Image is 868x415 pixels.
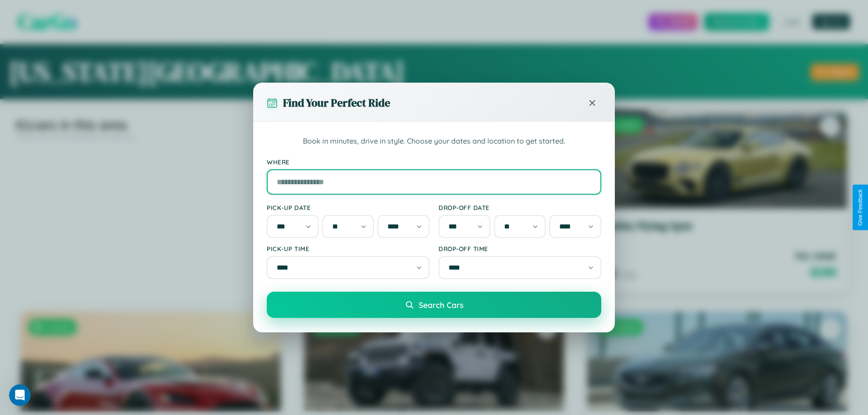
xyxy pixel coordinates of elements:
label: Where [267,158,601,166]
label: Drop-off Date [439,204,601,211]
span: Search Cars [419,300,463,310]
label: Pick-up Time [267,245,429,252]
label: Pick-up Date [267,204,429,211]
h3: Find Your Perfect Ride [283,95,390,110]
button: Search Cars [267,292,601,318]
label: Drop-off Time [439,245,601,252]
p: Book in minutes, drive in style. Choose your dates and location to get started. [267,135,601,147]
